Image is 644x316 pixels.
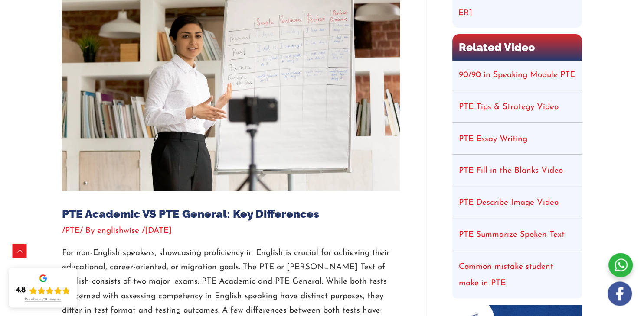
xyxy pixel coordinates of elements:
a: 90/90 in Speaking Module PTE [459,71,575,79]
span: englishwise [97,227,139,235]
img: white-facebook.png [608,281,632,306]
div: 4.8 [16,285,26,296]
div: Read our 721 reviews [25,297,61,302]
a: PTE Summarize Spoken Text [459,231,565,239]
a: PTE Fill in the Blanks Video [459,167,563,175]
h1: PTE Academic VS PTE General: Key Differences [62,207,400,221]
a: PTE Essay Writing [459,135,527,143]
div: / / By / [62,225,400,237]
a: PTE [65,227,80,235]
a: PTE Tips & Strategy Video [459,103,559,111]
span: [DATE] [145,227,172,235]
a: englishwise [97,227,142,235]
div: Rating: 4.8 out of 5 [16,285,70,296]
h2: Related Video [452,34,582,61]
a: PTE Describe Image Video [459,199,559,207]
a: Common mistake student make in PTE [459,263,553,287]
